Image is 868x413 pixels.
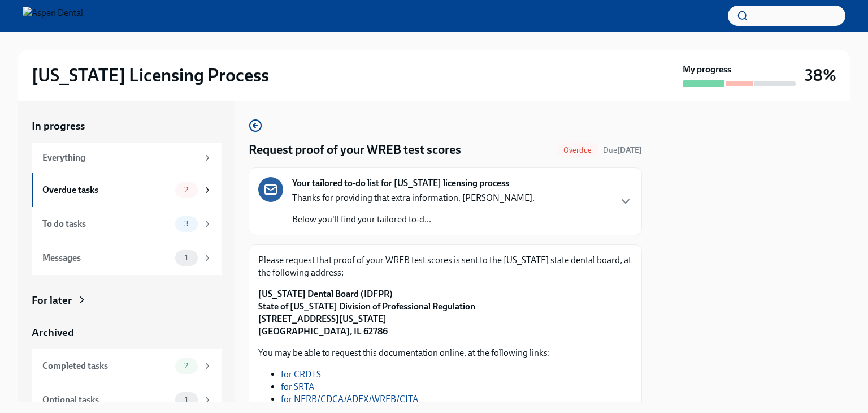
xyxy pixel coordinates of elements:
[177,186,195,194] span: 2
[32,241,222,275] a: Messages1
[42,184,171,196] div: Overdue tasks
[603,145,642,155] span: Due
[42,218,171,230] div: To do tasks
[32,173,222,207] a: Overdue tasks2
[683,63,731,76] strong: My progress
[292,192,535,204] p: Thanks for providing that extra information, [PERSON_NAME].
[258,347,632,359] p: You may be able to request this documentation online, at the following links:
[557,146,598,154] span: Overdue
[292,213,535,226] p: Below you'll find your tailored to-d...
[617,145,642,155] strong: [DATE]
[177,220,196,228] span: 3
[292,177,509,190] strong: Your tailored to-do list for [US_STATE] licensing process
[32,293,72,308] div: For later
[42,360,171,372] div: Completed tasks
[258,254,632,279] p: Please request that proof of your WREB test scores is sent to the [US_STATE] state dental board, ...
[281,394,418,405] a: for NERB/CDCA/ADEX/WREB/CITA
[178,395,195,404] span: 1
[258,289,475,337] strong: [US_STATE] Dental Board (IDFPR) State of [US_STATE] Division of Professional Regulation [STREET_A...
[281,369,321,380] a: for CRDTS
[32,119,222,134] a: In progress
[32,207,222,241] a: To do tasks3
[32,64,269,87] h2: [US_STATE] Licensing Process
[42,152,198,164] div: Everything
[603,145,642,156] span: August 14th, 2025 10:00
[32,325,222,340] a: Archived
[32,293,222,308] a: For later
[177,362,195,370] span: 2
[178,253,195,262] span: 1
[32,349,222,383] a: Completed tasks2
[32,143,222,173] a: Everything
[249,141,461,158] h4: Request proof of your WREB test scores
[23,7,83,25] img: Aspen Dental
[42,394,171,406] div: Optional tasks
[281,381,314,392] a: for SRTA
[805,65,836,85] h3: 38%
[42,252,171,264] div: Messages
